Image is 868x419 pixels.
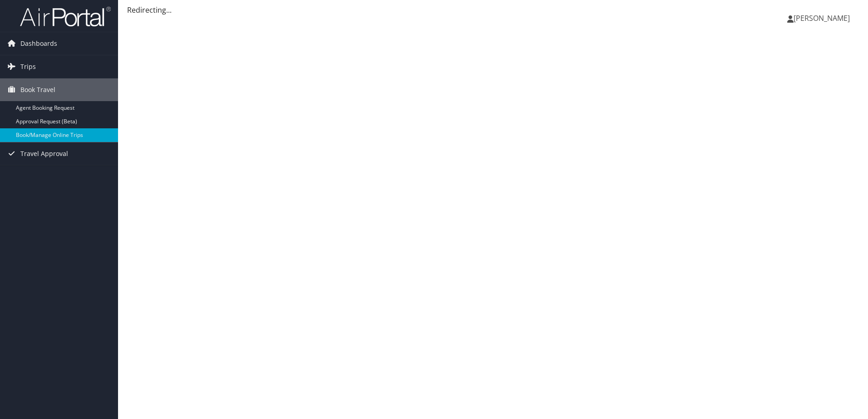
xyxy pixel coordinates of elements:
[20,6,111,27] img: airportal-logo.png
[787,5,859,32] a: [PERSON_NAME]
[20,142,68,165] span: Travel Approval
[20,55,36,78] span: Trips
[127,5,859,15] div: Redirecting...
[20,78,55,101] span: Book Travel
[20,32,57,55] span: Dashboards
[794,13,850,23] span: [PERSON_NAME]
